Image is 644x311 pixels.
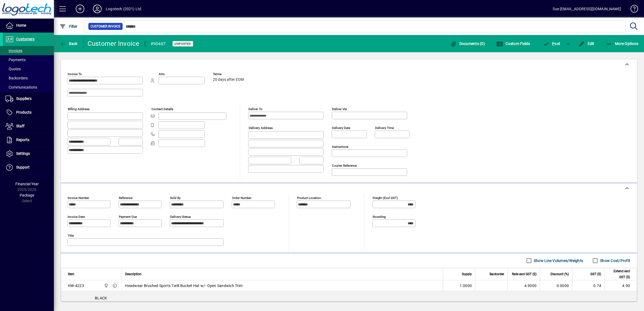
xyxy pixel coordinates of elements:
[3,64,54,74] a: Quotes
[626,1,637,19] a: Knowledge Base
[106,5,141,13] div: Logotech (2021) Ltd
[213,78,244,82] span: 20 days after EOM
[54,39,84,48] app-page-header-button: Back
[512,271,536,277] span: Rate excl GST ($)
[159,72,165,76] mat-label: Attn
[496,41,530,46] span: Custom Fields
[89,4,106,14] button: Profile
[3,161,54,174] a: Support
[3,92,54,106] a: Suppliers
[604,39,640,48] button: More Options
[533,258,583,263] label: Show Line Volumes/Weights
[16,165,30,169] span: Support
[16,23,26,27] span: Home
[68,283,84,288] div: HW-4223
[490,271,504,277] span: Backorder
[540,280,572,291] td: 0.0000
[590,271,601,277] span: GST ($)
[462,271,472,277] span: Supply
[71,4,89,14] button: Add
[248,107,262,111] mat-label: Deliver To
[60,41,78,46] span: Back
[604,280,637,291] td: 4.90
[16,37,34,41] span: Customers
[3,74,54,83] a: Backorders
[68,234,74,237] mat-label: Title
[88,39,140,48] div: Customer Invoice
[332,107,347,111] mat-label: Deliver via
[151,40,166,48] div: #90487
[3,106,54,119] a: Products
[5,67,21,71] span: Quotes
[511,283,536,288] div: 4.9000
[450,41,485,46] span: Documents (0)
[5,58,26,62] span: Payments
[232,196,251,200] mat-label: Order number
[175,42,191,46] span: Unposted
[606,41,639,46] span: More Options
[577,39,596,48] button: Edit
[578,41,594,46] span: Edit
[373,215,386,219] mat-label: Rounding
[68,215,85,219] mat-label: Invoice date
[3,120,54,133] a: Staff
[297,196,321,200] mat-label: Product location
[60,24,78,29] span: Filter
[68,196,89,200] mat-label: Invoice number
[119,196,133,200] mat-label: Reference
[125,283,243,288] span: Headwear Brushed Sports Twill Bucket Hat w/- Open Sandwich Trim
[16,138,29,142] span: Reports
[3,147,54,160] a: Settings
[3,19,54,32] a: Home
[3,55,54,64] a: Payments
[170,215,191,219] mat-label: Delivery status
[572,280,604,291] td: 0.74
[58,39,79,48] button: Back
[103,283,109,289] span: Central
[16,151,30,156] span: Settings
[170,196,181,200] mat-label: Sold by
[119,215,137,219] mat-label: Payment due
[16,124,25,128] span: Staff
[61,291,637,310] div: BLACK 1 x size M/L
[58,22,79,31] button: Filter
[449,39,486,48] button: Documents (0)
[15,182,39,186] span: Financial Year
[375,126,394,130] mat-label: Delivery time
[373,196,398,200] mat-label: Freight (excl GST)
[213,72,245,76] span: Terms
[3,46,54,55] a: Invoices
[332,164,357,167] mat-label: Courier Reference
[495,39,532,48] button: Custom Fields
[3,133,54,147] a: Reports
[543,41,560,46] span: ost
[125,271,141,277] span: Description
[608,268,630,280] span: Extend excl GST ($)
[5,85,37,89] span: Communications
[16,96,32,101] span: Suppliers
[553,5,621,13] div: Sue [EMAIL_ADDRESS][DOMAIN_NAME]
[5,48,22,53] span: Invoices
[68,72,82,76] mat-label: Invoice To
[68,271,74,277] span: Item
[552,41,555,46] span: P
[460,283,472,288] span: 1.0000
[540,39,563,48] button: Post
[550,271,569,277] span: Discount (%)
[599,258,630,263] label: Show Cost/Profit
[16,110,32,114] span: Products
[91,24,120,29] span: Customer Invoice
[5,76,28,80] span: Backorders
[332,126,350,130] mat-label: Delivery date
[3,83,54,92] a: Communications
[332,145,348,149] mat-label: Instructions
[20,193,34,197] span: Package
